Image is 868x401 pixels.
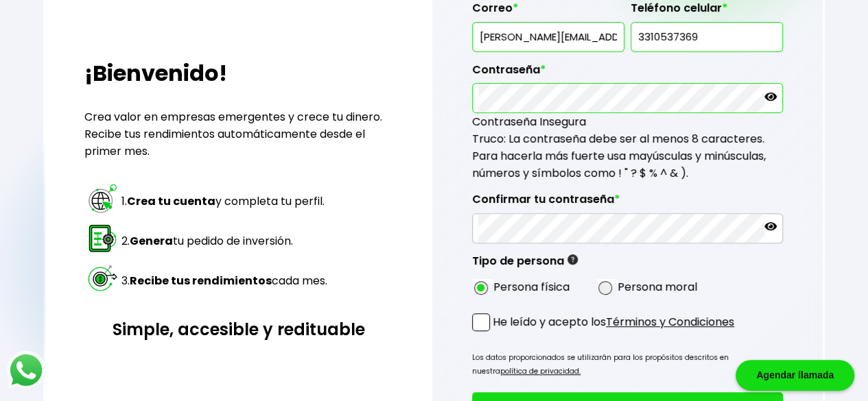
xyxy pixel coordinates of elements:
td: 1. y completa tu perfil. [121,182,328,220]
strong: Crea tu cuenta [127,193,215,209]
span: Contraseña Insegura [472,114,586,130]
a: Términos y Condiciones [606,314,734,330]
img: paso 3 [86,262,119,294]
td: 3. cada mes. [121,261,328,300]
span: Truco: La contraseña debe ser al menos 8 caracteres. Para hacerla más fuerte usa mayúsculas y min... [472,131,766,181]
label: Correo [472,1,624,22]
p: Crea valor en empresas emergentes y crece tu dinero. Recibe tus rendimientos automáticamente desd... [84,108,394,160]
td: 2. tu pedido de inversión. [121,221,328,260]
p: Los datos proporcionados se utilizarán para los propósitos descritos en nuestra [472,351,783,378]
strong: Genera [130,233,173,249]
img: paso 2 [86,222,119,254]
img: paso 1 [86,182,119,215]
div: Agendar llamada [736,360,854,391]
input: inversionista@gmail.com [478,23,618,51]
img: logos_whatsapp-icon.242b2217.svg [7,351,45,389]
h2: ¡Bienvenido! [84,57,394,90]
label: Contraseña [472,63,783,84]
input: 10 dígitos [637,23,777,51]
label: Teléfono celular [631,1,783,22]
label: Persona moral [618,278,697,295]
img: gfR76cHglkPwleuBLjWdxeZVvX9Wp6JBDmjRYY8JYDQn16A2ICN00zLTgIroGa6qie5tIuWH7V3AapTKqzv+oMZsGfMUqL5JM... [567,254,578,265]
p: He leído y acepto los [493,313,734,330]
label: Tipo de persona [472,254,578,275]
h3: Simple, accesible y redituable [84,317,394,341]
label: Confirmar tu contraseña [472,193,783,213]
label: Persona física [493,278,570,295]
a: política de privacidad. [500,366,580,376]
strong: Recibe tus rendimientos [130,273,272,289]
